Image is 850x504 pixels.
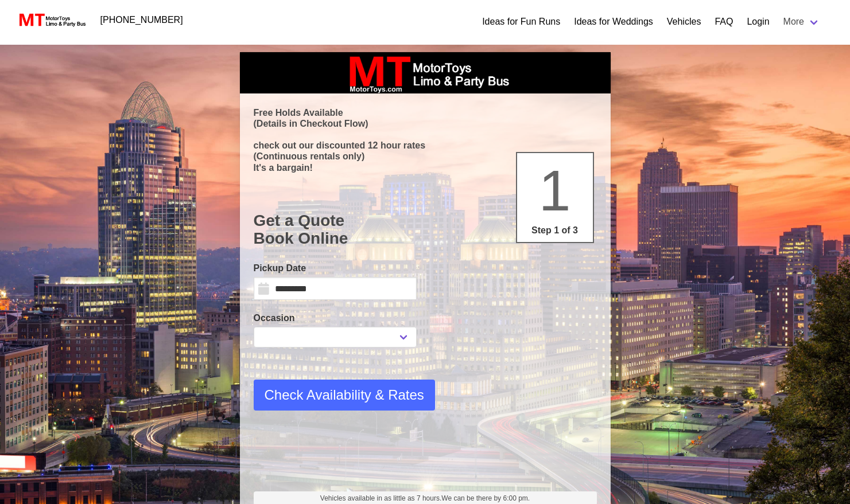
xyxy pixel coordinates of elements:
button: Check Availability & Rates [254,380,435,411]
a: FAQ [715,15,733,29]
a: More [777,10,827,33]
label: Pickup Date [254,261,417,275]
img: box_logo_brand.jpeg [339,52,511,93]
span: Vehicles available in as little as 7 hours. [320,493,530,503]
a: Vehicles [667,15,701,29]
a: Ideas for Weddings [574,15,653,29]
a: Ideas for Fun Runs [482,15,560,29]
a: [PHONE_NUMBER] [94,9,190,32]
p: (Continuous rentals only) [254,151,597,162]
label: Occasion [254,311,417,325]
p: check out our discounted 12 hour rates [254,140,597,151]
p: It's a bargain! [254,162,597,173]
span: 1 [539,158,571,222]
p: (Details in Checkout Flow) [254,118,597,129]
p: Free Holds Available [254,107,597,118]
a: Login [747,15,769,29]
h1: Get a Quote Book Online [254,212,597,248]
p: Step 1 of 3 [522,224,588,237]
img: MotorToys Logo [16,12,87,28]
span: Check Availability & Rates [265,385,424,405]
span: We can be there by 6:00 pm. [441,494,530,502]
